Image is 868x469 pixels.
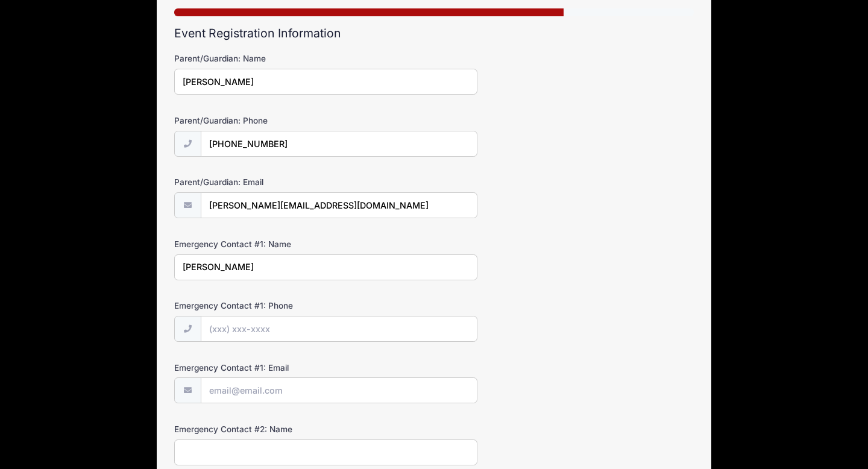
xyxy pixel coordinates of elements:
input: email@email.com [201,377,477,403]
label: Emergency Contact #2: Name [174,423,347,435]
label: Parent/Guardian: Name [174,52,347,65]
label: Emergency Contact #1: Phone [174,300,347,312]
input: (xxx) xxx-xxxx [201,131,477,157]
input: (xxx) xxx-xxxx [201,316,477,342]
label: Parent/Guardian: Phone [174,115,347,127]
label: Emergency Contact #1: Name [174,238,347,250]
input: email@email.com [201,192,477,218]
label: Parent/Guardian: Email [174,176,347,188]
label: Emergency Contact #1: Email [174,362,347,374]
h2: Event Registration Information [174,27,694,40]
